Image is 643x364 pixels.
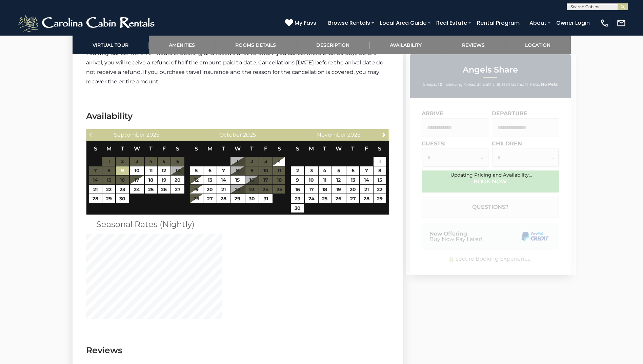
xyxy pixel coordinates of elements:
[190,176,203,184] a: 12
[360,194,373,203] a: 28
[264,145,267,152] span: Friday
[553,17,593,29] a: Owner Login
[360,166,373,175] a: 7
[305,176,318,184] a: 10
[116,194,129,203] a: 30
[278,145,281,152] span: Saturday
[309,145,314,152] span: Monday
[89,194,102,203] a: 28
[305,194,318,203] a: 24
[346,185,360,194] a: 20
[374,157,386,166] a: 1
[296,145,299,152] span: Sunday
[374,176,386,184] a: 15
[250,145,254,152] span: Thursday
[149,145,153,152] span: Thursday
[365,145,368,152] span: Friday
[319,194,331,203] a: 25
[106,145,112,152] span: Monday
[217,176,230,184] a: 14
[295,19,316,27] span: My Favs
[319,176,331,184] a: 11
[291,166,304,175] a: 2
[347,132,360,138] span: 2025
[102,194,115,203] a: 29
[158,185,170,194] a: 26
[146,132,159,138] span: 2025
[305,166,318,175] a: 3
[291,204,304,213] a: 30
[325,17,374,29] a: Browse Rentals
[319,185,331,194] a: 18
[346,166,360,175] a: 6
[145,185,157,194] a: 25
[346,176,360,184] a: 13
[370,36,442,54] a: Availability
[381,132,387,137] span: Next
[207,145,213,152] span: Monday
[230,194,245,203] a: 29
[230,176,245,184] a: 15
[259,194,273,203] a: 31
[116,166,129,175] a: 9
[116,185,129,194] a: 23
[380,130,388,139] a: Next
[91,218,384,230] h3: Seasonal Rates (Nightly)
[323,145,326,152] span: Tuesday
[121,145,124,152] span: Tuesday
[377,17,430,29] a: Local Area Guide
[243,132,256,138] span: 2025
[360,185,373,194] a: 21
[285,19,318,27] a: My Favs
[433,17,470,29] a: Real Estate
[291,185,304,194] a: 16
[291,176,304,184] a: 9
[331,185,346,194] a: 19
[195,145,198,152] span: Sunday
[217,166,230,175] a: 7
[505,36,571,54] a: Location
[474,17,523,29] a: Rental Program
[158,176,170,184] a: 19
[319,166,331,175] a: 4
[374,185,386,194] a: 22
[145,166,157,175] a: 11
[102,185,115,194] a: 22
[219,132,242,138] span: October
[171,185,184,194] a: 27
[442,36,505,54] a: Reviews
[406,172,576,178] div: Updating Pricing and Availability...
[617,18,626,28] img: mail-regular-white.png
[203,176,217,184] a: 13
[86,110,389,122] h3: Availability
[203,166,217,175] a: 6
[374,194,386,203] a: 29
[145,176,157,184] a: 18
[217,194,230,203] a: 28
[360,176,373,184] a: 14
[317,132,346,138] span: November
[73,36,149,54] a: Virtual Tour
[89,185,102,194] a: 21
[305,185,318,194] a: 17
[17,13,158,33] img: White-1-2.png
[94,145,97,152] span: Sunday
[331,176,346,184] a: 12
[346,194,360,203] a: 27
[190,194,203,203] a: 26
[171,176,184,184] a: 20
[296,36,370,54] a: Description
[331,194,346,203] a: 26
[86,344,389,356] h3: Reviews
[130,185,144,194] a: 24
[215,36,296,54] a: Rooms Details
[351,145,355,152] span: Thursday
[114,132,145,138] span: September
[203,194,217,203] a: 27
[158,166,170,175] a: 12
[149,36,215,54] a: Amenities
[374,166,386,175] a: 8
[600,18,609,28] img: phone-regular-white.png
[235,145,241,152] span: Wednesday
[130,176,144,184] a: 17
